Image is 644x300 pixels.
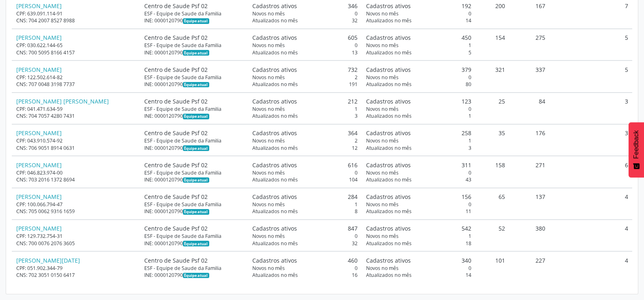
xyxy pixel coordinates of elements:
td: 321 [475,60,509,92]
span: Atualizados no mês [252,17,298,24]
span: Feedback [633,130,640,159]
span: Cadastros ativos [252,33,297,42]
span: Cadastros ativos [366,65,411,74]
span: Esta é a equipe atual deste Agente [183,114,209,119]
div: 0 [366,201,471,208]
div: ESF - Equipe de Saude da Familia [144,265,244,272]
div: 1 [366,112,471,119]
div: ESF - Equipe de Saude da Familia [144,42,244,49]
span: Cadastros ativos [366,161,411,169]
div: 14 [366,272,471,278]
div: INE: 0000120790 [144,240,244,247]
div: 14 [366,17,471,24]
div: Centro de Saude Psf 02 [144,2,244,10]
span: Novos no mês [366,169,399,176]
div: CNS: 703 2016 1372 8694 [16,176,136,183]
span: Novos no mês [252,169,285,176]
div: 13 [252,49,358,56]
span: Cadastros ativos [366,97,411,106]
a: [PERSON_NAME] [16,161,62,169]
a: [PERSON_NAME] [16,129,62,137]
div: 5 [366,49,471,56]
span: Atualizados no mês [366,176,412,183]
td: 176 [510,124,550,156]
div: CPF: 129.732.754-31 [16,233,136,240]
div: 104 [252,176,358,183]
td: 227 [510,251,550,283]
span: Esta é a equipe atual deste Agente [183,50,209,56]
span: Novos no mês [252,201,285,208]
td: 65 [475,188,509,220]
span: Novos no mês [366,137,399,144]
td: 101 [475,251,509,283]
div: CPF: 122.502.614-82 [16,74,136,81]
span: Cadastros ativos [252,65,297,74]
div: 0 [366,10,471,17]
span: Novos no mês [252,10,285,17]
div: 3 [366,145,471,151]
span: Esta é a equipe atual deste Agente [183,273,209,278]
td: 275 [510,29,550,60]
div: ESF - Equipe de Saude da Familia [144,233,244,240]
div: 460 [252,256,358,265]
a: [PERSON_NAME] [16,224,62,232]
div: 80 [366,81,471,88]
span: Atualizados no mês [252,81,298,88]
td: 154 [475,29,509,60]
span: Atualizados no mês [252,49,298,56]
span: Atualizados no mês [252,272,298,278]
div: 0 [366,265,471,272]
div: 191 [252,81,358,88]
div: 1 [366,137,471,144]
span: Novos no mês [252,137,285,144]
div: ESF - Equipe de Saude da Familia [144,106,244,112]
td: 3 [549,93,632,124]
span: Novos no mês [252,106,285,112]
span: Esta é a equipe atual deste Agente [183,177,209,183]
td: 337 [510,60,550,92]
div: 258 [366,129,471,137]
div: ESF - Equipe de Saude da Familia [144,201,244,208]
div: 364 [252,129,358,137]
td: 84 [510,93,550,124]
td: 5 [549,29,632,60]
div: INE: 0000120790 [144,112,244,119]
span: Atualizados no mês [252,208,298,215]
div: Centro de Saude Psf 02 [144,97,244,106]
span: Atualizados no mês [252,145,298,151]
a: [PERSON_NAME] [16,66,62,73]
div: 0 [252,10,358,17]
span: Cadastros ativos [366,256,411,265]
span: Atualizados no mês [366,240,412,247]
div: INE: 0000120790 [144,176,244,183]
span: Cadastros ativos [366,129,411,137]
div: 311 [366,161,471,169]
div: 123 [366,97,471,106]
a: [PERSON_NAME] [16,34,62,41]
div: INE: 0000120790 [144,49,244,56]
div: 847 [252,224,358,233]
span: Cadastros ativos [366,33,411,42]
span: Atualizados no mês [252,240,298,247]
td: 380 [510,220,550,251]
div: CNS: 706 9051 8914 0631 [16,145,136,151]
td: 4 [549,188,632,220]
td: 158 [475,156,509,188]
div: 340 [366,256,471,265]
div: Centro de Saude Psf 02 [144,192,244,201]
span: Cadastros ativos [252,256,297,265]
div: 284 [252,192,358,201]
div: 212 [252,97,358,106]
span: Esta é a equipe atual deste Agente [183,82,209,88]
span: Cadastros ativos [252,192,297,201]
td: 25 [475,93,509,124]
div: Centro de Saude Psf 02 [144,161,244,169]
span: Atualizados no mês [366,208,412,215]
div: ESF - Equipe de Saude da Familia [144,74,244,81]
td: 6 [549,156,632,188]
div: CNS: 704 7057 4280 7431 [16,112,136,119]
span: Novos no mês [252,265,285,272]
div: 542 [366,224,471,233]
span: Cadastros ativos [252,2,297,10]
div: CNS: 700 5095 8166 4157 [16,49,136,56]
